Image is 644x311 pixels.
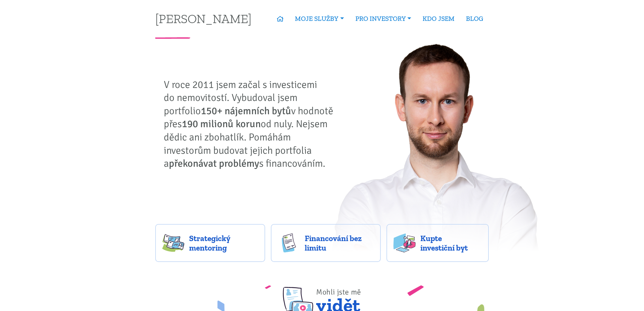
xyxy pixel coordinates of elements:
strong: 190 milionů korun [182,118,261,130]
a: PRO INVESTORY [350,11,417,26]
span: Mohli jste mě [316,287,361,297]
span: Kupte investiční byt [420,233,482,252]
img: strategy [162,233,184,252]
img: flats [393,233,416,252]
a: [PERSON_NAME] [155,12,252,25]
strong: 150+ nájemních bytů [201,105,291,117]
strong: překonávat problémy [169,157,259,170]
span: Strategický mentoring [189,233,258,252]
a: Financování bez limitu [271,224,381,262]
a: MOJE SLUŽBY [289,11,349,26]
img: finance [278,233,300,252]
p: V roce 2011 jsem začal s investicemi do nemovitostí. Vybudoval jsem portfolio v hodnotě přes od n... [164,78,338,170]
span: Financování bez limitu [305,233,374,252]
a: BLOG [460,11,489,26]
a: Kupte investiční byt [386,224,489,262]
a: Strategický mentoring [155,224,265,262]
a: KDO JSEM [417,11,460,26]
